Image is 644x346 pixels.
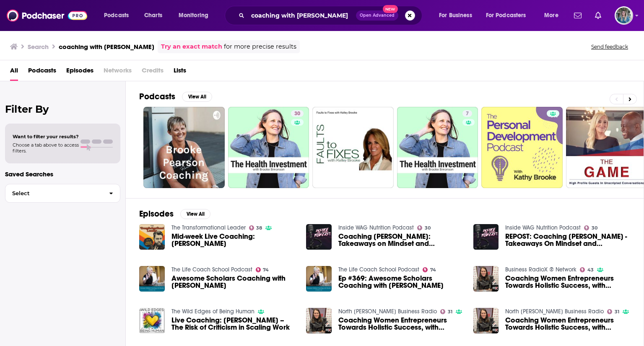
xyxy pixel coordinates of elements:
[473,224,499,250] img: REPOST: Coaching Brooke Wells - Takeaways On Mindset and Motivation
[473,266,499,292] img: Coaching Women Entrepreneurs Towards Holistic Success, with Brooke Bailey, S. Brooke Bailey Coaching
[505,224,581,231] a: Inside WAG Nutrition Podcast
[538,9,569,22] button: open menu
[338,317,463,331] a: Coaching Women Entrepreneurs Towards Holistic Success, with Brooke Bailey, S. Brooke Bailey Coaching
[139,209,210,219] a: EpisodesView All
[13,142,79,154] span: Choose a tab above to access filters.
[338,233,463,247] a: Coaching Brooke Wells: Takeaways on Mindset and Motivation
[5,184,120,203] button: Select
[142,64,164,81] span: Credits
[5,191,102,196] span: Select
[505,317,630,331] a: Coaching Women Entrepreneurs Towards Holistic Success, with Brooke Bailey, S. Brooke Bailey Coaching
[338,224,414,231] a: Inside WAG Nutrition Podcast
[173,9,219,22] button: open menu
[448,310,452,314] span: 31
[589,43,631,50] button: Send feedback
[139,91,212,102] a: PodcastsView All
[13,134,79,139] span: Want to filter your results?
[5,170,120,178] p: Saved Searches
[171,266,252,273] a: The Life Coach School Podcast
[592,8,605,23] a: Show notifications dropdown
[224,42,296,52] span: for more precise results
[360,13,395,18] span: Open Advanced
[571,8,585,23] a: Show notifications dropdown
[28,43,49,51] h3: Search
[7,8,87,23] img: Podchaser - Follow, Share and Rate Podcasts
[473,308,499,333] img: Coaching Women Entrepreneurs Towards Holistic Success, with Brooke Bailey, S. Brooke Bailey Coaching
[171,317,296,331] span: Live Coaching: [PERSON_NAME] – The Risk of Criticism in Scaling Work
[505,308,604,315] a: North Fulton Business Radio
[139,266,165,292] img: Awesome Scholars Coaching with Brooke
[338,317,463,331] span: Coaching Women Entrepreneurs Towards Holistic Success, with [PERSON_NAME], [PERSON_NAME] [PERSON_...
[171,317,296,331] a: Live Coaching: Brooke Genn – The Risk of Criticism in Scaling Work
[423,267,436,272] a: 74
[306,224,332,250] img: Coaching Brooke Wells: Takeaways on Mindset and Motivation
[256,226,262,230] span: 38
[587,268,594,272] span: 43
[430,268,436,272] span: 74
[139,308,165,333] img: Live Coaching: Brooke Genn – The Risk of Criticism in Scaling Work
[433,9,483,22] button: open menu
[580,267,594,272] a: 43
[306,308,332,333] img: Coaching Women Entrepreneurs Towards Holistic Success, with Brooke Bailey, S. Brooke Bailey Coaching
[615,6,633,25] span: Logged in as EllaDavidson
[98,9,140,22] button: open menu
[338,275,463,289] a: Ep #369: Awesome Scholars Coaching with Brooke
[104,10,129,21] span: Podcasts
[505,266,576,273] a: Business RadioX ® Network
[397,107,478,188] a: 7
[486,10,526,21] span: For Podcasters
[338,266,419,273] a: The Life Coach School Podcast
[306,266,332,292] img: Ep #369: Awesome Scholars Coaching with Brooke
[462,110,472,117] a: 7
[171,275,296,289] span: Awesome Scholars Coaching with [PERSON_NAME]
[417,225,431,230] a: 30
[338,308,437,315] a: North Fulton Business Radio
[249,225,262,230] a: 38
[356,10,398,21] button: Open AdvancedNew
[294,110,300,118] span: 30
[171,308,254,315] a: The Wild Edges of Being Human
[139,91,175,102] h2: Podcasts
[440,309,452,314] a: 31
[144,10,162,21] span: Charts
[139,209,174,219] h2: Episodes
[59,43,154,51] h3: coaching with [PERSON_NAME]
[439,10,472,21] span: For Business
[505,233,630,247] span: REPOST: Coaching [PERSON_NAME] - Takeaways On Mindset and Motivation
[171,224,246,231] a: The Transformational Leader
[179,10,208,21] span: Monitoring
[10,64,18,81] a: All
[171,275,296,289] a: Awesome Scholars Coaching with Brooke
[615,6,633,25] img: User Profile
[182,92,212,102] button: View All
[505,317,630,331] span: Coaching Women Entrepreneurs Towards Holistic Success, with [PERSON_NAME], [PERSON_NAME] [PERSON_...
[584,225,597,230] a: 30
[174,64,186,81] span: Lists
[233,6,430,25] div: Search podcasts, credits, & more...
[139,224,165,250] img: Mid-week Live Coaching: Brooke
[139,9,167,22] a: Charts
[171,233,296,247] span: Mid-week Live Coaching: [PERSON_NAME]
[544,10,558,21] span: More
[5,103,120,115] h2: Filter By
[248,9,356,22] input: Search podcasts, credits, & more...
[28,64,56,81] a: Podcasts
[607,309,619,314] a: 31
[171,233,296,247] a: Mid-week Live Coaching: Brooke
[263,268,269,272] span: 74
[466,110,469,118] span: 7
[338,233,463,247] span: Coaching [PERSON_NAME]: Takeaways on Mindset and Motivation
[505,275,630,289] span: Coaching Women Entrepreneurs Towards Holistic Success, with [PERSON_NAME], [PERSON_NAME] [PERSON_...
[480,9,538,22] button: open menu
